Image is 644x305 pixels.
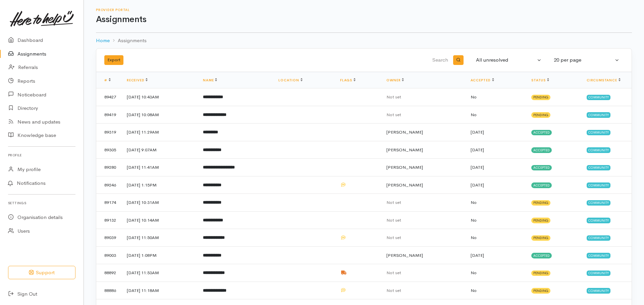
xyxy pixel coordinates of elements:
[471,252,484,258] time: [DATE]
[288,52,449,68] input: Search
[121,229,198,247] td: [DATE] 11:50AM
[471,129,484,135] time: [DATE]
[587,218,610,223] span: Community
[531,271,550,276] span: Pending
[121,246,198,264] td: [DATE] 1:08PM
[471,235,477,240] span: No
[121,176,198,194] td: [DATE] 1:15PM
[471,270,477,276] span: No
[8,199,75,208] h6: Settings
[340,78,356,82] a: Flags
[121,211,198,229] td: [DATE] 10:14AM
[471,147,484,153] time: [DATE]
[386,252,423,258] span: [PERSON_NAME]
[96,37,110,45] a: Home
[127,78,148,82] a: Received
[531,200,550,206] span: Pending
[96,141,121,159] td: 89305
[531,182,552,188] span: Accepted
[386,147,423,153] span: [PERSON_NAME]
[531,288,550,293] span: Pending
[587,95,610,100] span: Community
[96,246,121,264] td: 89003
[471,164,484,170] time: [DATE]
[471,112,477,118] span: No
[386,94,401,100] span: Not set
[554,56,613,64] div: 20 per page
[121,106,198,124] td: [DATE] 10:08AM
[96,15,632,24] h1: Assignments
[471,217,477,223] span: No
[531,253,552,258] span: Accepted
[531,218,550,223] span: Pending
[386,164,423,170] span: [PERSON_NAME]
[472,54,546,67] button: All unresolved
[121,282,198,299] td: [DATE] 11:18AM
[386,217,401,223] span: Not set
[96,176,121,194] td: 89246
[587,78,621,82] a: Circumstance
[96,282,121,299] td: 88886
[386,78,404,82] a: Owner
[386,270,401,276] span: Not set
[587,288,610,293] span: Community
[587,235,610,241] span: Community
[96,106,121,124] td: 89419
[476,56,536,64] div: All unresolved
[96,211,121,229] td: 89132
[531,112,550,118] span: Pending
[471,94,477,100] span: No
[121,141,198,159] td: [DATE] 9:07AM
[8,151,75,160] h6: Profile
[587,147,610,153] span: Community
[96,264,121,282] td: 88892
[96,33,632,49] nav: breadcrumb
[386,129,423,135] span: [PERSON_NAME]
[121,88,198,106] td: [DATE] 10:43AM
[96,124,121,141] td: 89319
[471,78,494,82] a: Accepted
[203,78,217,82] a: Name
[121,124,198,141] td: [DATE] 11:29AM
[531,130,552,135] span: Accepted
[587,253,610,258] span: Community
[278,78,302,82] a: Location
[587,112,610,118] span: Community
[121,159,198,176] td: [DATE] 11:41AM
[531,147,552,153] span: Accepted
[587,271,610,276] span: Community
[110,37,147,45] li: Assignments
[587,200,610,206] span: Community
[386,200,401,205] span: Not set
[121,264,198,282] td: [DATE] 11:53AM
[96,194,121,212] td: 89174
[386,182,423,188] span: [PERSON_NAME]
[531,95,550,100] span: Pending
[96,8,632,12] h6: Provider Portal
[96,88,121,106] td: 89427
[531,235,550,241] span: Pending
[386,112,401,118] span: Not set
[104,78,111,82] a: #
[8,266,75,280] button: Support
[471,200,477,205] span: No
[531,78,549,82] a: Status
[386,235,401,240] span: Not set
[121,194,198,212] td: [DATE] 10:31AM
[471,288,477,293] span: No
[531,165,552,170] span: Accepted
[104,55,123,65] button: Export
[587,182,610,188] span: Community
[550,54,624,67] button: 20 per page
[587,165,610,170] span: Community
[96,229,121,247] td: 89039
[386,288,401,293] span: Not set
[96,159,121,176] td: 89280
[587,130,610,135] span: Community
[471,182,484,188] time: [DATE]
